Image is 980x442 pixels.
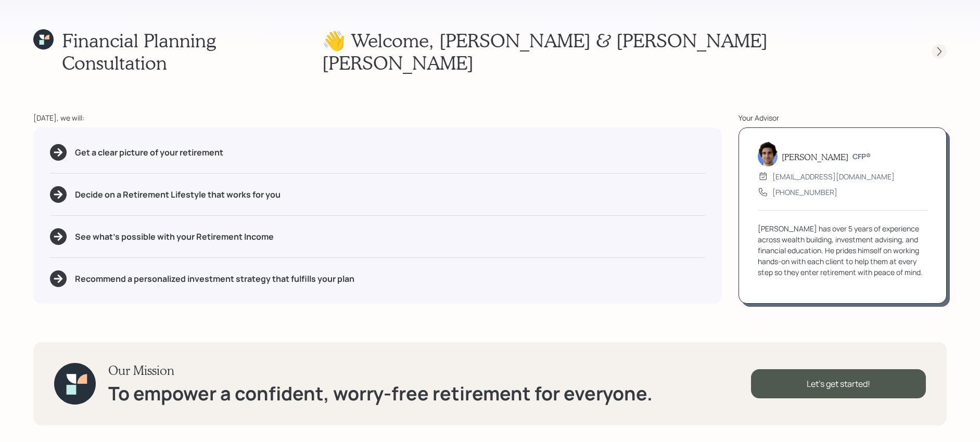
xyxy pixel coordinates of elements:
[772,187,837,198] div: [PHONE_NUMBER]
[322,29,913,74] h1: 👋 Welcome , [PERSON_NAME] & [PERSON_NAME] [PERSON_NAME]
[75,274,354,284] h5: Recommend a personalized investment strategy that fulfills your plan
[108,363,653,378] h3: Our Mission
[772,171,895,182] div: [EMAIL_ADDRESS][DOMAIN_NAME]
[75,190,281,200] h5: Decide on a Retirement Lifestyle that works for you
[62,29,322,74] h1: Financial Planning Consultation
[758,141,778,166] img: harrison-schaefer-headshot-2.png
[33,112,722,123] div: [DATE], we will:
[751,369,926,398] div: Let's get started!
[108,382,653,405] h1: To empower a confident, worry-free retirement for everyone.
[782,152,848,162] h5: [PERSON_NAME]
[75,148,223,158] h5: Get a clear picture of your retirement
[739,112,947,123] div: Your Advisor
[758,223,927,278] div: [PERSON_NAME] has over 5 years of experience across wealth building, investment advising, and fin...
[852,152,871,161] h6: CFP®
[75,232,274,242] h5: See what's possible with your Retirement Income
